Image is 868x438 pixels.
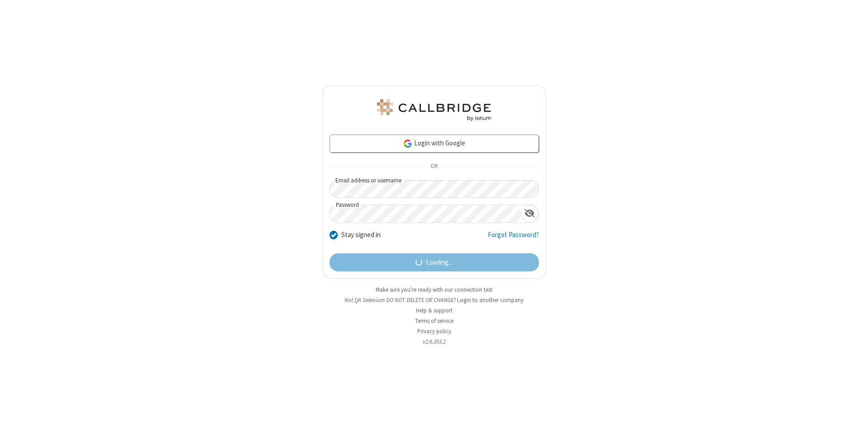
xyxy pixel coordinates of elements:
span: OR [427,160,441,173]
a: Privacy policy [417,327,451,335]
a: Help & support [416,307,453,314]
a: Terms of service [415,317,453,325]
button: Loading... [330,253,539,271]
input: Password [330,205,521,223]
label: Stay signed in [341,230,381,240]
a: Login with Google [330,135,539,153]
img: QA Selenium DO NOT DELETE OR CHANGE [375,99,493,121]
span: Loading... [426,257,453,268]
a: Make sure you're ready with our connection test [376,286,492,294]
button: Login to another company [457,296,524,304]
input: Email address or username [330,180,539,198]
li: v2.6.353.2 [322,337,546,346]
a: Forgot Password? [488,230,539,247]
div: Show password [521,205,538,222]
img: google-icon.png [403,139,413,149]
li: Not QA Selenium DO NOT DELETE OR CHANGE? [322,296,546,304]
